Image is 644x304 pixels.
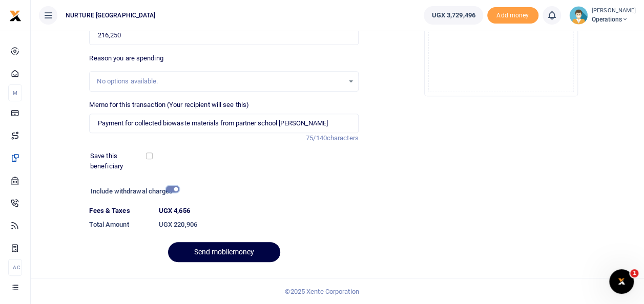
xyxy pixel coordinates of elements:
h6: Total Amount [89,221,150,229]
input: UGX [89,26,358,45]
span: 1 [630,269,638,277]
a: profile-user [PERSON_NAME] Operations [569,6,636,25]
li: Ac [8,259,22,276]
li: Wallet ballance [420,6,487,25]
span: 75/140 [306,134,327,142]
label: Memo for this transaction (Your recipient will see this) [89,100,249,110]
img: logo-small [9,10,22,22]
h6: Include withdrawal charges [91,187,175,196]
dt: Fees & Taxes [85,206,154,216]
label: Save this beneficiary [90,151,148,171]
span: Operations [592,15,636,24]
span: NURTURE [GEOGRAPHIC_DATA] [61,11,160,20]
iframe: Intercom live chat [609,269,634,294]
input: Enter extra information [89,114,358,133]
span: characters [327,134,359,142]
a: UGX 3,729,496 [424,6,483,25]
label: UGX 4,656 [159,206,190,216]
label: Reason you are spending [89,53,163,63]
div: No options available. [97,76,343,86]
li: M [8,84,22,101]
a: Add money [487,11,538,18]
button: Send mobilemoney [168,242,280,262]
h6: UGX 220,906 [159,221,359,229]
span: UGX 3,729,496 [431,10,475,20]
span: Add money [487,7,538,24]
small: [PERSON_NAME] [592,7,636,15]
img: profile-user [569,6,588,25]
a: logo-small logo-large logo-large [9,11,22,19]
li: Toup your wallet [487,7,538,24]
